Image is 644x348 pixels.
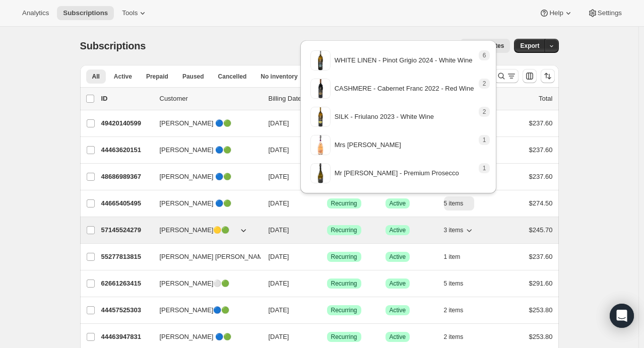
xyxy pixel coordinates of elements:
div: 62661263415[PERSON_NAME]⚪🟢[DATE]SuccessRecurringSuccessActive5 items$291.60 [101,276,553,291]
span: 1 [483,164,486,172]
p: 48686989367 [101,172,152,182]
p: SILK - Friulano 2023 - White Wine [335,112,434,122]
span: Export [520,42,539,50]
div: 55277813815[PERSON_NAME] [PERSON_NAME]🟡🟢[DATE]SuccessRecurringSuccessActive1 item$237.60 [101,250,553,264]
span: Active [390,306,406,314]
span: Recurring [331,226,357,234]
span: [DATE] [269,173,289,180]
span: [DATE] [269,333,289,340]
button: 3 items [444,223,475,237]
p: ID [101,94,152,104]
button: Search and filter results [494,69,519,83]
button: 1 item [444,250,472,264]
span: [PERSON_NAME]⚪🟢 [160,279,230,289]
button: [PERSON_NAME] 🔵🟢 [154,142,254,158]
button: Help [533,6,579,20]
span: [DATE] [269,146,289,154]
span: Active [390,199,406,207]
span: [DATE] [269,280,289,287]
div: 48686989367[PERSON_NAME] 🔵🟢[DATE]SuccessRecurringSuccessActive1 item$237.60 [101,170,553,184]
div: 57145524279[PERSON_NAME]🟡🟢[DATE]SuccessRecurringSuccessActive3 items$245.70 [101,223,553,237]
p: WHITE LINEN - Pinot Grigio 2024 - White Wine [335,55,473,65]
span: [DATE] [269,199,289,207]
div: Open Intercom Messenger [610,304,634,328]
div: 44463620151[PERSON_NAME] 🔵🟢[DATE]SuccessRecurringSuccessActive1 item$237.60 [101,143,553,157]
span: 5 items [444,280,464,288]
span: [PERSON_NAME] [PERSON_NAME]🟡🟢 [160,252,285,262]
button: [PERSON_NAME] 🔵🟢 [154,115,254,131]
span: 5 items [444,199,464,207]
span: Recurring [331,280,357,288]
button: 2 items [444,303,475,317]
span: Active [390,253,406,261]
span: No inventory [261,73,297,81]
p: Mr [PERSON_NAME] - Premium Prosecco [335,168,459,178]
span: Help [549,9,563,17]
span: Recurring [331,306,357,314]
span: Subscriptions [63,9,108,17]
span: Active [390,280,406,288]
button: [PERSON_NAME] 🔵🟢 [154,195,254,212]
div: 44665405495[PERSON_NAME] 🔵🟢[DATE]SuccessRecurringSuccessActive5 items$274.50 [101,196,553,211]
span: 2 items [444,333,464,341]
button: Tools [116,6,154,20]
span: Active [114,73,132,81]
span: [PERSON_NAME] 🔵🟢 [160,198,232,208]
button: [PERSON_NAME]⚪🟢 [154,275,254,292]
p: Billing Date [269,94,319,104]
button: Sort the results [541,69,555,83]
span: 2 [483,80,486,88]
button: [PERSON_NAME] 🔵🟢 [154,169,254,185]
button: [PERSON_NAME]🟡🟢 [154,222,254,238]
p: CASHMERE - Cabernet Franc 2022 - Red Wine [335,84,474,94]
button: Customize table column order and visibility [523,69,537,83]
span: Analytics [22,9,49,17]
button: [PERSON_NAME] 🔵🟢 [154,329,254,345]
span: Prepaid [146,73,168,81]
span: [DATE] [269,253,289,260]
span: Recurring [331,333,357,341]
span: Tools [122,9,138,17]
span: $253.80 [529,333,553,340]
button: [PERSON_NAME] [PERSON_NAME]🟡🟢 [154,249,254,265]
p: Total [539,94,552,104]
span: [DATE] [269,306,289,314]
span: [DATE] [269,226,289,234]
div: 49420140599[PERSON_NAME] 🔵🟢[DATE]SuccessRecurringSuccessActive1 item$237.60 [101,116,553,130]
p: Mrs [PERSON_NAME] [335,140,401,150]
button: Export [514,39,545,53]
span: 1 [483,136,486,144]
span: Paused [182,73,204,81]
span: $253.80 [529,306,553,314]
span: $245.70 [529,226,553,234]
img: variant image [310,79,331,99]
span: $291.60 [529,280,553,287]
span: $237.60 [529,119,553,127]
p: 55277813815 [101,252,152,262]
p: Customer [160,94,261,104]
button: [PERSON_NAME]🔵🟢 [154,302,254,318]
div: 44463947831[PERSON_NAME] 🔵🟢[DATE]SuccessRecurringSuccessActive2 items$253.80 [101,330,553,344]
span: Active [390,226,406,234]
span: $237.60 [529,146,553,154]
button: Settings [582,6,628,20]
p: 44665405495 [101,198,152,208]
span: [PERSON_NAME] 🔵🟢 [160,332,232,342]
img: variant image [310,107,331,127]
button: 2 items [444,330,475,344]
p: 44463947831 [101,332,152,342]
span: Settings [598,9,622,17]
button: 5 items [444,276,475,291]
p: 57145524279 [101,225,152,235]
span: Active [390,333,406,341]
span: 3 items [444,226,464,234]
span: 1 item [444,253,461,261]
span: Recurring [331,199,357,207]
span: $237.60 [529,173,553,180]
span: [PERSON_NAME]🔵🟢 [160,305,230,315]
p: 49420140599 [101,118,152,128]
span: [DATE] [269,119,289,127]
div: 44457525303[PERSON_NAME]🔵🟢[DATE]SuccessRecurringSuccessActive2 items$253.80 [101,303,553,317]
div: IDCustomerBilling DateTypeStatusItemsTotal [101,94,553,104]
span: Recurring [331,253,357,261]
